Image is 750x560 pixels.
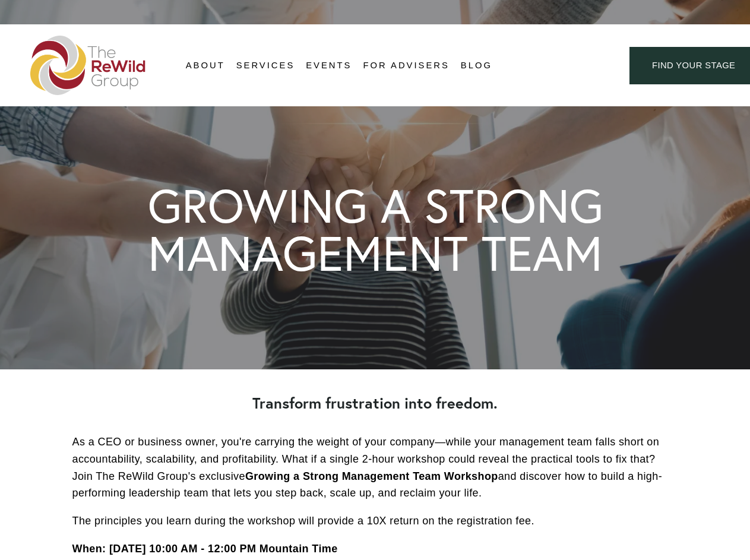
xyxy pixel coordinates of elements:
[72,434,678,502] p: As a CEO or business owner, you're carrying the weight of your company—while your management team...
[236,57,295,75] a: folder dropdown
[186,58,225,74] span: About
[186,57,225,75] a: folder dropdown
[236,58,295,74] span: Services
[148,182,603,229] h1: GROWING A STRONG
[30,36,147,95] img: The ReWild Group
[245,470,498,482] strong: Growing a Strong Management Team Workshop
[72,512,678,530] p: The principles you learn during the workshop will provide a 10X return on the registration fee.
[252,393,498,413] strong: Transform frustration into freedom.
[306,57,352,75] a: Events
[461,57,492,75] a: Blog
[148,229,603,277] h1: MANAGEMENT TEAM
[363,57,449,75] a: For Advisers
[72,543,106,555] strong: When:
